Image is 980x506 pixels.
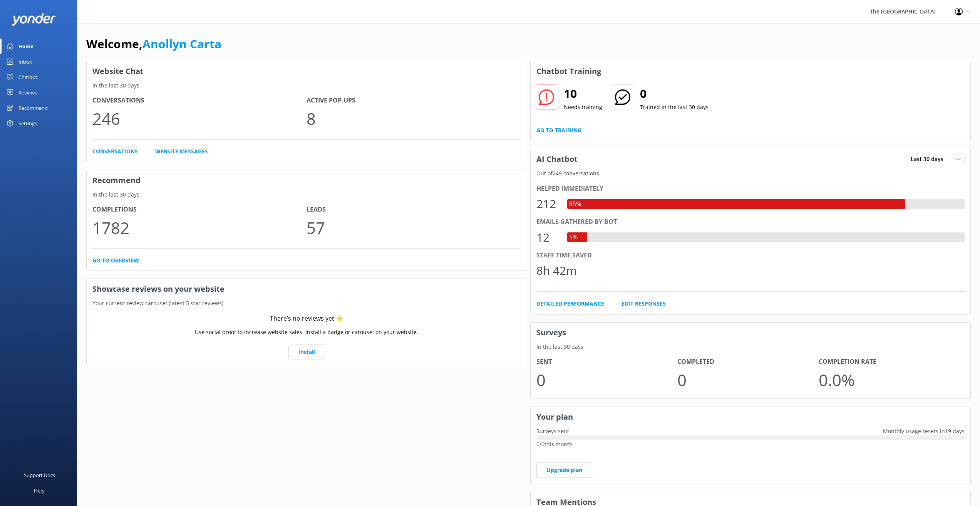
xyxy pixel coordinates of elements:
div: 8h 42m [536,261,577,280]
a: Install [288,345,325,360]
p: Trained in the last 30 days [640,103,709,111]
p: 57 [307,215,521,240]
div: 12 [536,228,560,247]
p: Out of 249 conversations [531,169,971,178]
a: Conversations [92,147,138,156]
a: Edit Responses [622,299,666,308]
div: 5% [567,232,580,242]
h4: Leads [307,205,521,215]
p: In the last 30 days [87,81,527,90]
a: Go to Training [536,126,581,134]
p: In the last 30 days [87,190,527,199]
div: Recommend [18,100,48,116]
h2: 0 [640,84,709,103]
div: Staff time saved [536,250,965,261]
h2: 10 [564,84,602,103]
div: Home [18,39,34,54]
p: In the last 30 days [531,343,971,351]
div: Support Docs [24,467,55,483]
p: 0 [536,367,678,393]
p: Surveys sent [531,427,575,435]
div: Emails gathered by bot [536,217,965,227]
div: Help [34,483,45,498]
h4: Active Pop-ups [307,96,521,106]
p: 1782 [92,215,307,240]
p: Use social proof to increase website sales. Install a badge or carousel on your website. [195,328,418,336]
div: Inbox [18,54,32,69]
a: Website Messages [155,147,208,156]
div: 212 [536,195,560,213]
p: 0 / 0 this month [536,440,965,449]
p: Monthly usage resets in 19 days [877,427,970,435]
a: Go to overview [92,256,139,265]
div: Settings [18,116,37,131]
h3: Surveys [531,323,971,343]
h3: Your plan [531,407,971,427]
p: 0 [677,367,819,393]
h1: Welcome, [86,35,221,53]
h4: Completion Rate [819,357,960,367]
div: Reviews [18,85,37,100]
p: Needs training [564,103,602,111]
span: Last 30 days [911,155,948,163]
h3: Recommend [87,170,527,190]
h4: Sent [536,357,678,367]
h4: Completions [92,205,307,215]
p: 8 [307,106,521,131]
img: yonder-white-logo.png [12,13,56,26]
div: Chatbot [18,69,37,85]
h4: Conversations [92,96,307,106]
div: 85% [567,199,583,209]
p: 0.0 % [819,367,960,393]
a: Anollyn Carta [142,36,221,52]
p: 246 [92,106,307,131]
h4: Completed [677,357,819,367]
p: Your current review carousel (latest 5 star reviews) [87,299,527,308]
div: There’s no reviews yet ⭐ [270,314,343,324]
h3: Website Chat [87,61,527,81]
h3: Showcase reviews on your website [87,279,527,299]
div: Helped immediately [536,184,965,194]
h3: AI Chatbot [531,149,583,169]
h3: Chatbot Training [531,61,607,81]
a: Detailed Performance [536,299,604,308]
a: Upgrade plan [536,462,592,478]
